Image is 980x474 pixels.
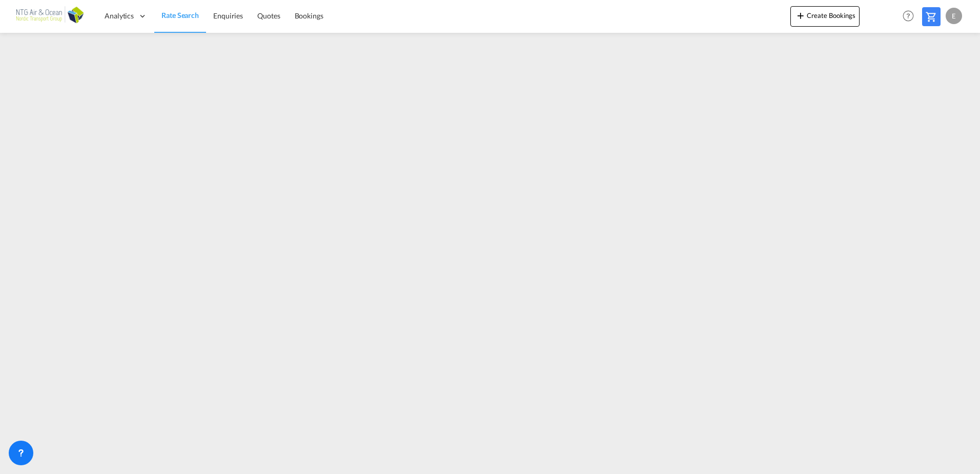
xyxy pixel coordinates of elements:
[257,11,280,20] span: Quotes
[900,7,922,26] div: Help
[295,11,323,20] span: Bookings
[790,6,860,27] button: icon-plus 400-fgCreate Bookings
[900,7,917,25] span: Help
[794,9,807,22] md-icon: icon-plus 400-fg
[161,11,199,19] span: Rate Search
[213,11,243,20] span: Enquiries
[946,8,962,24] div: E
[15,5,85,28] img: af31b1c0b01f11ecbc353f8e72265e29.png
[105,11,134,21] span: Analytics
